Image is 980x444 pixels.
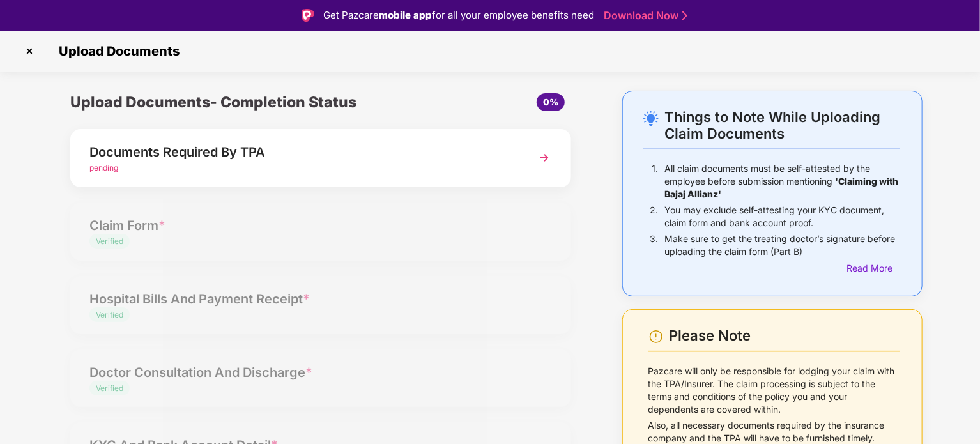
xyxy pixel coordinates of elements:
p: All claim documents must be self-attested by the employee before submission mentioning [664,162,900,201]
span: Upload Documents [46,43,186,59]
a: Download Now [604,9,684,22]
div: Get Pazcare for all your employee benefits need [323,8,594,23]
span: 0% [543,96,558,107]
div: Please Note [670,327,900,344]
img: svg+xml;base64,PHN2ZyB4bWxucz0iaHR0cDovL3d3dy53My5vcmcvMjAwMC9zdmciIHdpZHRoPSIyNC4wOTMiIGhlaWdodD... [643,111,659,126]
img: svg+xml;base64,PHN2ZyBpZD0iV2FybmluZ18tXzI0eDI0IiBkYXRhLW5hbWU9Ildhcm5pbmcgLSAyNHgyNCIgeG1sbnM9Im... [648,329,664,344]
img: svg+xml;base64,PHN2ZyBpZD0iTmV4dCIgeG1sbnM9Imh0dHA6Ly93d3cudzMub3JnLzIwMDAvc3ZnIiB3aWR0aD0iMzYiIG... [533,146,556,169]
div: Read More [846,261,900,275]
img: Logo [302,9,314,22]
span: pending [89,163,118,172]
p: 3. [650,233,658,258]
p: Make sure to get the treating doctor’s signature before uploading the claim form (Part B) [664,233,900,258]
img: Stroke [682,9,687,22]
p: Pazcare will only be responsible for lodging your claim with the TPA/Insurer. The claim processin... [648,365,900,416]
p: 2. [650,204,658,229]
div: Upload Documents- Completion Status [70,91,404,114]
p: You may exclude self-attesting your KYC document, claim form and bank account proof. [664,204,900,229]
div: Things to Note While Uploading Claim Documents [664,109,900,142]
div: Documents Required By TPA [89,142,513,162]
p: 1. [652,162,658,201]
img: svg+xml;base64,PHN2ZyBpZD0iQ3Jvc3MtMzJ4MzIiIHhtbG5zPSJodHRwOi8vd3d3LnczLm9yZy8yMDAwL3N2ZyIgd2lkdG... [19,41,40,61]
strong: mobile app [379,9,432,21]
